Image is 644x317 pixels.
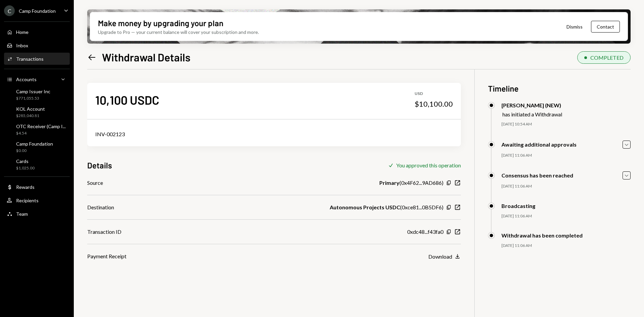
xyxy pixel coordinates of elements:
[16,96,50,101] div: $771,055.53
[16,76,37,82] div: Accounts
[4,104,70,120] a: KOL Account$285,040.81
[98,17,223,29] div: Make money by upgrading your plan
[16,198,39,203] div: Recipients
[4,208,70,220] a: Team
[4,181,70,193] a: Rewards
[501,153,631,158] div: [DATE] 11:06 AM
[87,179,103,187] div: Source
[16,148,53,154] div: $0.00
[16,211,28,217] div: Team
[330,203,400,211] b: Autonomous Projects USDC
[501,102,562,108] div: [PERSON_NAME] (NEW)
[16,165,35,171] div: $1,025.00
[330,203,443,211] div: ( 0xce81...0B5DF6 )
[16,106,45,112] div: KOL Account
[415,91,453,97] div: USD
[16,43,28,48] div: Inbox
[16,89,50,94] div: Camp Issuer Inc
[4,39,70,51] a: Inbox
[87,160,112,171] h3: Details
[4,53,70,65] a: Transactions
[16,29,29,35] div: Home
[4,156,70,172] a: Cards$1,025.00
[501,121,631,127] div: [DATE] 10:54 AM
[16,158,35,164] div: Cards
[407,228,443,236] div: 0xdc48...f43fa0
[502,111,562,117] div: has initiated a Withdrawal
[501,203,535,209] div: Broadcasting
[87,228,121,236] div: Transaction ID
[95,92,159,107] div: 10,100 USDC
[379,179,399,187] b: Primary
[16,113,45,119] div: $285,040.81
[4,87,70,103] a: Camp Issuer Inc$771,055.53
[16,141,53,147] div: Camp Foundation
[87,203,114,211] div: Destination
[590,54,624,61] div: COMPLETED
[4,194,70,206] a: Recipients
[501,172,573,178] div: Consensus has been reached
[4,26,70,38] a: Home
[428,253,452,260] div: Download
[102,50,191,64] h1: Withdrawal Details
[428,253,461,260] button: Download
[558,19,591,35] button: Dismiss
[4,139,70,155] a: Camp Foundation$0.00
[501,243,631,249] div: [DATE] 11:06 AM
[98,29,259,36] div: Upgrade to Pro — your current balance will cover your subscription and more.
[591,21,620,33] button: Contact
[4,5,15,16] div: C
[16,123,66,129] div: OTC Receiver (Camp I...
[396,162,461,168] div: You approved this operation
[16,130,66,136] div: $4.54
[501,232,583,239] div: Withdrawal has been completed
[379,179,443,187] div: ( 0x4F62...9AD686 )
[87,252,126,260] div: Payment Receipt
[4,73,70,85] a: Accounts
[16,184,35,190] div: Rewards
[501,183,631,189] div: [DATE] 11:06 AM
[16,56,44,62] div: Transactions
[4,121,70,138] a: OTC Receiver (Camp I...$4.54
[415,99,453,109] div: $10,100.00
[501,213,631,219] div: [DATE] 11:06 AM
[488,83,631,94] h3: Timeline
[19,8,56,14] div: Camp Foundation
[501,141,577,148] div: Awaiting additional approvals
[95,130,453,138] div: INV-002123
